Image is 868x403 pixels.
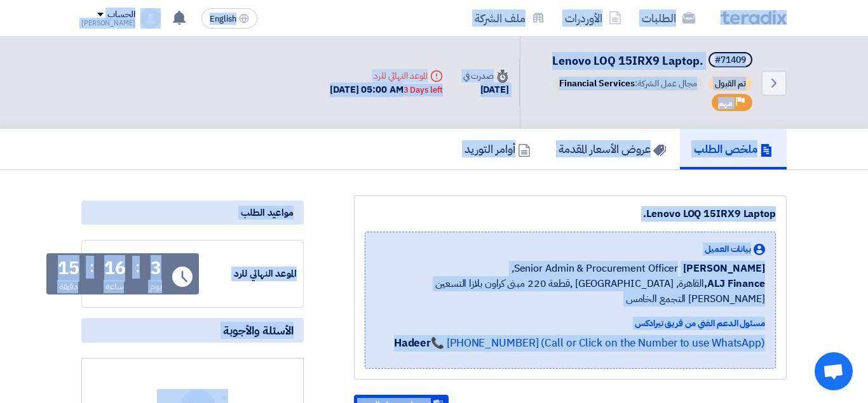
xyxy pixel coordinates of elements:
div: مسئول الدعم الفني من فريق تيرادكس [376,317,765,330]
div: : [135,256,140,279]
img: profile_test.png [140,8,161,29]
div: يوم [150,280,162,293]
div: Lenovo LOQ 15IRX9 Laptop. [365,206,776,221]
div: [DATE] 05:00 AM [330,83,442,97]
span: Financial Services [559,77,635,90]
div: #71409 [715,56,746,65]
a: 📞 [PHONE_NUMBER] (Call or Click on the Number to use WhatsApp) [431,335,765,351]
span: الأسئلة والأجوبة [223,323,294,338]
span: مجال عمل الشركة: [553,76,703,91]
div: 3 Days left [403,84,443,96]
div: 15 [58,260,79,277]
div: 3 [151,260,161,277]
a: الأوردرات [555,3,632,33]
div: الموعد النهائي للرد [201,267,297,281]
div: صدرت في [463,69,509,83]
div: الموعد النهائي للرد [330,69,442,83]
span: [PERSON_NAME] [683,261,765,276]
div: Open chat [815,352,853,390]
div: 16 [104,260,126,277]
b: ALJ Finance, [704,276,765,291]
div: [DATE] [463,83,509,97]
div: دقيقة [59,280,79,293]
span: Senior Admin & Procurement Officer, [512,261,679,276]
div: مواعيد الطلب [81,201,304,225]
span: بيانات العميل [705,242,751,256]
a: عروض الأسعار المقدمة [545,129,680,169]
span: Lenovo LOQ 15IRX9 Laptop. [552,52,703,69]
span: القاهرة, [GEOGRAPHIC_DATA] ,قطعة 220 مبنى كراون بلازا التسعين [PERSON_NAME] التجمع الخامس [376,276,765,307]
div: [PERSON_NAME] [81,20,135,27]
strong: Hadeer [394,335,431,351]
h5: أوامر التوريد [465,142,531,156]
h5: عروض الأسعار المقدمة [559,142,666,156]
h5: ملخص الطلب [694,142,773,156]
div: : [90,256,94,279]
a: الطلبات [632,3,705,33]
h5: Lenovo LOQ 15IRX9 Laptop. [550,52,755,70]
img: Teradix logo [721,10,787,25]
div: الحساب [107,10,135,20]
span: تم القبول [709,76,752,91]
a: ملف الشركة [465,3,555,33]
span: English [210,15,236,23]
span: مهم [718,97,733,109]
button: English [201,8,257,29]
div: ساعة [105,280,124,293]
a: ملخص الطلب [680,129,787,169]
a: أوامر التوريد [451,129,545,169]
